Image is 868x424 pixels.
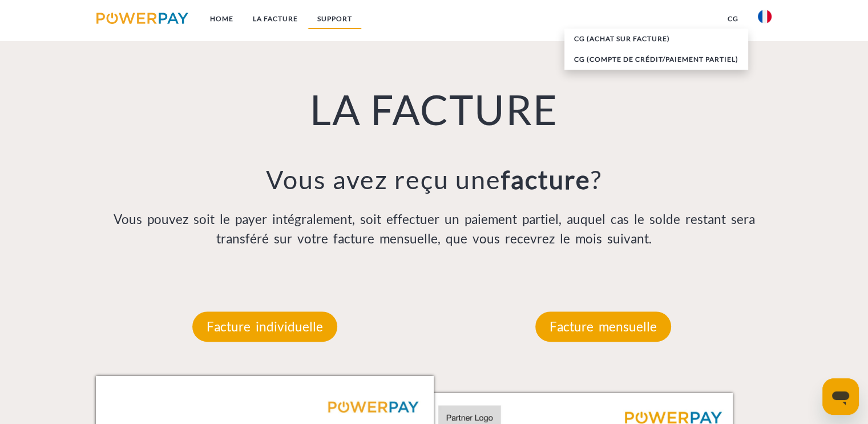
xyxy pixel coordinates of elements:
p: Facture individuelle [192,311,337,342]
img: fr [758,10,772,23]
a: CG (achat sur facture) [564,29,748,49]
a: CG [718,9,748,29]
iframe: Bouton de lancement de la fenêtre de messagerie [822,378,859,415]
a: Home [200,9,243,29]
a: Support [308,9,362,29]
h3: Vous avez reçu une ? [96,163,772,195]
a: LA FACTURE [243,9,308,29]
img: logo-powerpay.svg [96,13,188,24]
p: Vous pouvez soit le payer intégralement, soit effectuer un paiement partiel, auquel cas le solde ... [96,210,772,249]
h1: LA FACTURE [96,83,772,135]
p: Facture mensuelle [535,311,671,342]
a: CG (Compte de crédit/paiement partiel) [564,49,748,70]
b: facture [501,164,591,195]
